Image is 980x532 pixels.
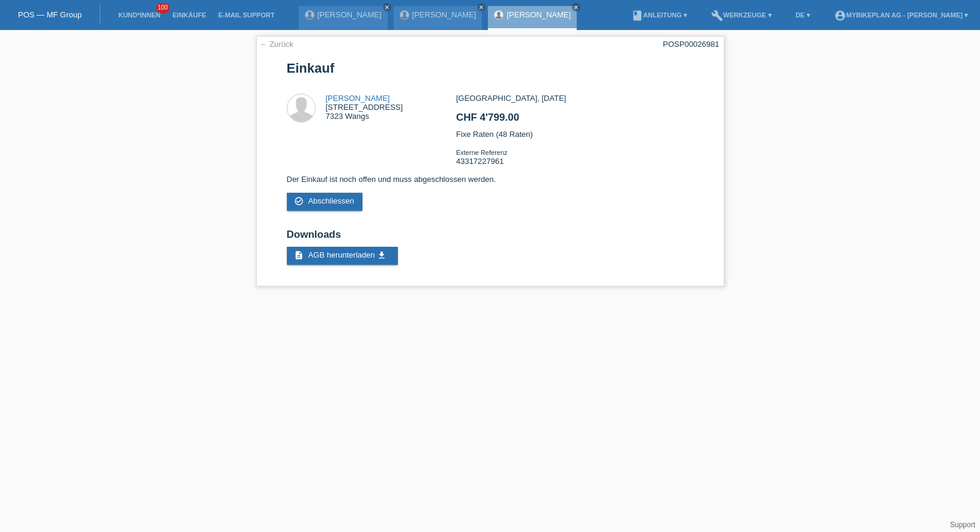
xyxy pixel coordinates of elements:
[950,521,975,529] a: Support
[478,4,484,10] i: close
[705,11,778,19] a: buildWerkzeuge ▾
[287,193,363,211] a: check_circle_outline Abschliessen
[456,149,508,156] span: Externe Referenz
[456,112,693,130] h2: CHF 4'799.00
[383,3,391,11] a: close
[308,250,374,259] span: AGB herunterladen
[156,3,170,13] span: 100
[573,4,579,10] i: close
[384,4,390,10] i: close
[711,10,723,22] i: build
[456,94,693,175] div: [GEOGRAPHIC_DATA], [DATE] Fixe Raten (48 Raten) 43317227961
[287,175,694,184] p: Der Einkauf ist noch offen und muss abgeschlossen werden.
[663,40,720,49] div: POSP00026981
[326,94,390,103] a: [PERSON_NAME]
[317,10,382,19] a: [PERSON_NAME]
[326,94,403,121] div: [STREET_ADDRESS] 7323 Wangs
[828,11,974,19] a: account_circleMybikeplan AG - [PERSON_NAME] ▾
[294,250,304,260] i: description
[287,61,694,76] h1: Einkauf
[287,229,694,247] h2: Downloads
[625,11,693,19] a: bookAnleitung ▾
[377,250,386,260] i: get_app
[572,3,580,11] a: close
[287,247,398,265] a: description AGB herunterladen get_app
[212,11,281,19] a: E-Mail Support
[631,10,643,22] i: book
[166,11,212,19] a: Einkäufe
[477,3,485,11] a: close
[412,10,476,19] a: [PERSON_NAME]
[790,11,816,19] a: DE ▾
[260,40,293,49] a: ← Zurück
[507,10,571,19] a: [PERSON_NAME]
[834,10,846,22] i: account_circle
[112,11,166,19] a: Kund*innen
[294,196,304,206] i: check_circle_outline
[308,196,354,205] span: Abschliessen
[18,10,82,19] a: POS — MF Group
